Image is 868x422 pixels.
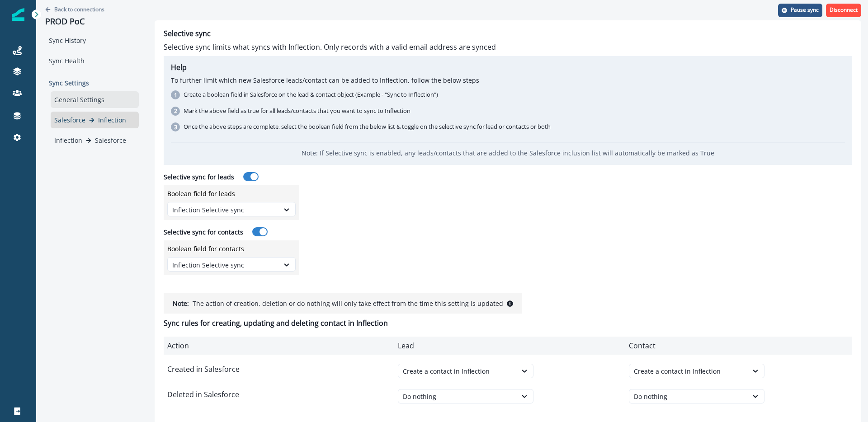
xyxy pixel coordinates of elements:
img: Inflection [12,8,24,21]
p: Once the above steps are complete, select the boolean field from the below list & toggle on the s... [184,122,551,131]
p: Deleted in Salesforce [167,389,385,418]
p: Mark the above field as true for all leads/contacts that you want to sync to Inflection [184,107,410,116]
div: Do nothing [634,392,743,401]
p: Action [167,340,387,351]
p: Boolean field for leads [167,189,235,198]
button: Go back [45,5,104,13]
div: Create a contact in Inflection [403,366,512,376]
p: Lead [398,340,414,351]
div: 3 [171,122,180,131]
p: Note: [173,299,189,308]
p: PROD PoC [45,17,139,27]
p: Note: If Selective sync is enabled, any leads/contacts that are added to the Salesforce inclusion... [302,148,714,158]
div: 1 [171,90,180,99]
div: 2 [171,107,180,116]
p: To further limit which new Salesforce leads/contact can be added to Inflection, follow the below ... [171,75,845,85]
button: Pause sync [778,4,822,17]
p: Selective sync limits what syncs with Inflection. Only records with a valid email address are synced [164,42,852,52]
div: Create a contact in Inflection [634,366,743,376]
p: Sync Settings [45,75,139,91]
div: Sync Health [45,52,139,69]
p: Selective sync for leads [164,172,234,182]
p: Contact [629,340,656,351]
p: Pause sync [791,7,819,13]
p: Back to connections [54,5,104,13]
p: Create a boolean field in Salesforce on the lead & contact object (Example - "Sync to Inflection") [184,90,438,99]
p: Inflection [98,115,126,125]
div: Do nothing [403,392,512,401]
button: Disconnect [826,4,861,17]
p: Inflection [54,136,82,145]
h2: Sync rules for creating, updating and deleting contact in Inflection [164,319,852,328]
p: Selective sync for contacts [164,227,243,237]
div: General Settings [51,91,139,108]
h2: Help [171,63,845,72]
div: Sync History [45,32,139,49]
h2: Selective sync [164,29,852,38]
p: Salesforce [95,136,126,145]
p: Created in Salesforce [167,364,385,378]
p: The action of creation, deletion or do nothing will only take effect from the time this setting i... [193,299,503,308]
p: Disconnect [830,7,858,13]
p: Boolean field for contacts [167,244,244,253]
p: Salesforce [54,115,85,125]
